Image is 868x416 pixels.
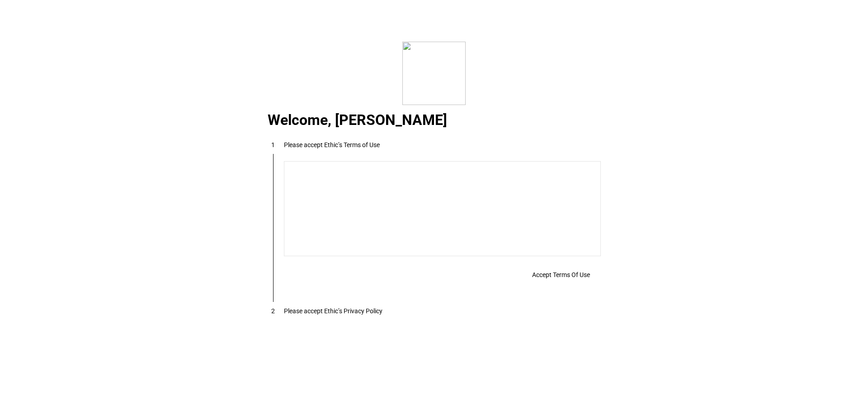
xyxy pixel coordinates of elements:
[257,115,612,126] div: Welcome, [PERSON_NAME]
[271,141,275,148] span: 1
[402,42,466,105] img: corporate.svg
[284,307,382,315] div: Please accept Ethic’s Privacy Policy
[271,307,275,315] span: 2
[284,141,380,148] div: Please accept Ethic’s Terms of Use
